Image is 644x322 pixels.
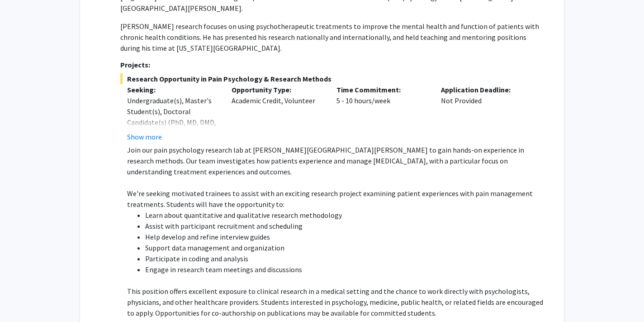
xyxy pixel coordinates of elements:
li: Learn about quantitative and qualitative research methodology [145,210,546,221]
button: Show more [127,131,162,142]
p: Seeking: [127,84,218,95]
li: Participate in coding and analysis [145,253,546,264]
div: Undergraduate(s), Master's Student(s), Doctoral Candidate(s) (PhD, MD, DMD, PharmD, etc.), Postdo... [127,95,218,171]
li: Engage in research team meetings and discussions [145,264,546,275]
div: Academic Credit, Volunteer [225,84,330,142]
li: Support data management and organization [145,242,546,253]
strong: Projects: [120,60,150,69]
div: 5 - 10 hours/week [330,84,435,142]
p: [PERSON_NAME] research focuses on using psychotherapeutic treatments to improve the mental health... [120,21,546,53]
span: Research Opportunity in Pain Psychology & Research Methods [120,73,546,84]
li: Assist with participant recruitment and scheduling [145,221,546,231]
p: Opportunity Type: [232,84,323,95]
p: Join our pain psychology research lab at [PERSON_NAME][GEOGRAPHIC_DATA][PERSON_NAME] to gain hand... [127,144,546,177]
li: Help develop and refine interview guides [145,231,546,242]
p: This position offers excellent exposure to clinical research in a medical setting and the chance ... [127,286,546,318]
p: We're seeking motivated trainees to assist with an exciting research project examining patient ex... [127,188,546,210]
div: Not Provided [434,84,539,142]
p: Application Deadline: [441,84,532,95]
iframe: Chat [7,281,38,315]
p: Time Commitment: [336,84,428,95]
